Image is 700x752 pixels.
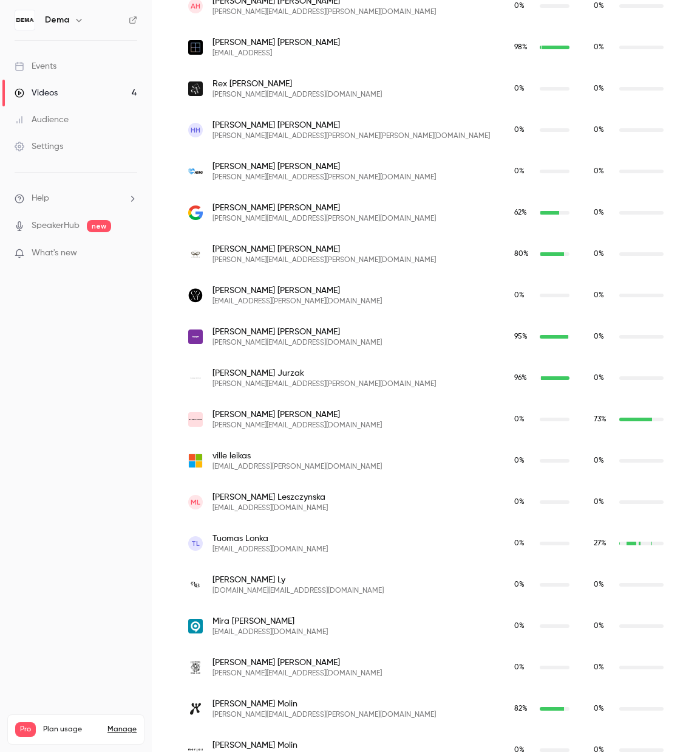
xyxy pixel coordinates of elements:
span: Replay watch time [594,207,613,218]
span: [PERSON_NAME][EMAIL_ADDRESS][DOMAIN_NAME] [212,669,382,678]
span: [PERSON_NAME][EMAIL_ADDRESS][PERSON_NAME][DOMAIN_NAME] [212,214,436,224]
span: Live watch time [514,42,534,53]
img: outlook.com [188,454,203,468]
div: Events [15,60,56,72]
span: 0 % [594,705,604,712]
img: bbcicecream.eu [188,660,203,675]
span: 0 % [514,623,525,630]
span: [PERSON_NAME][EMAIL_ADDRESS][DOMAIN_NAME] [212,421,382,430]
span: Live watch time [514,125,534,136]
span: [EMAIL_ADDRESS][DOMAIN_NAME] [212,627,328,637]
span: 0 % [594,209,604,216]
span: [PERSON_NAME] [PERSON_NAME] [212,160,436,173]
span: 82 % [514,705,528,712]
span: Replay watch time [594,373,613,384]
span: Live watch time [514,621,534,632]
span: Live watch time [514,1,534,12]
span: Live watch time [514,207,534,218]
span: [PERSON_NAME][EMAIL_ADDRESS][DOMAIN_NAME] [212,338,382,348]
img: coatpaints.com [188,288,203,303]
span: [PERSON_NAME] [PERSON_NAME] [212,326,382,338]
span: 0 % [594,250,604,258]
div: martin.hillgren@hsng.com [176,151,676,192]
div: emma@bubbleroom.com [176,399,676,440]
span: 0 % [514,498,525,506]
div: agnieszka.jurzak@magdabutrym.com [176,357,676,399]
span: 0 % [594,498,604,506]
span: 0 % [594,333,604,340]
img: bubbleroom.com [188,412,203,427]
span: ML [191,497,200,508]
span: 0 % [594,581,604,588]
span: 0 % [594,457,604,464]
span: 0 % [594,374,604,382]
div: angelica.molin@houdinisportswear.com [176,688,676,730]
div: Videos [15,87,58,99]
span: Live watch time [514,249,534,260]
span: [PERSON_NAME] Molin [212,698,436,710]
span: AH [191,1,200,12]
span: 73 % [594,416,607,423]
span: Replay watch time [594,125,613,136]
span: Rex [PERSON_NAME] [212,78,382,90]
div: tuomas.lonka@gmail.com [176,523,676,564]
img: googlemail.com [188,205,203,221]
span: Live watch time [514,662,534,673]
span: Replay watch time [594,621,613,632]
span: [PERSON_NAME] [PERSON_NAME] [212,202,436,214]
span: 0 % [594,85,604,92]
span: 95 % [514,333,528,340]
span: 0 % [514,126,525,134]
span: [PERSON_NAME][EMAIL_ADDRESS][PERSON_NAME][DOMAIN_NAME] [212,7,436,17]
span: Replay watch time [594,83,613,94]
span: Live watch time [514,497,534,508]
span: [PERSON_NAME][EMAIL_ADDRESS][PERSON_NAME][DOMAIN_NAME] [212,255,436,265]
div: ciara.hinton@googlemail.com [176,192,676,233]
div: Audience [15,114,69,126]
a: Manage [107,725,137,734]
span: 0 % [594,126,604,134]
span: What's new [32,247,77,260]
div: Settings [15,140,63,153]
img: ingager.com [188,329,203,344]
div: fanny@dema.ai [176,27,676,68]
span: 0 % [594,2,604,10]
span: 0 % [594,623,604,630]
span: TL [191,538,200,549]
span: 0 % [594,168,604,175]
span: 0 % [514,664,525,671]
span: Replay watch time [594,166,613,177]
div: agnieszka@bbcicecream.eu [176,647,676,688]
div: liam.hooper@coatpaints.com [176,275,676,316]
div: mira.makiaho@asiakastieto.fi [176,605,676,647]
img: talktotarget.co.uk [188,81,203,96]
span: Replay watch time [594,497,613,508]
span: [PERSON_NAME] [PERSON_NAME] [212,285,382,297]
span: 80 % [514,250,529,258]
span: Live watch time [514,455,534,466]
span: Replay watch time [594,662,613,673]
span: Help [32,192,49,205]
span: [EMAIL_ADDRESS] [212,49,340,58]
span: [PERSON_NAME] Leszczynska [212,491,328,503]
span: 27 % [594,540,607,547]
span: Replay watch time [594,249,613,260]
span: Replay watch time [594,455,613,466]
span: Replay watch time [594,579,613,590]
span: 96 % [514,374,527,382]
span: Replay watch time [594,703,613,714]
div: gustav.johansson@ingager.com [176,316,676,357]
span: [EMAIL_ADDRESS][PERSON_NAME][DOMAIN_NAME] [212,297,382,306]
span: [PERSON_NAME] [PERSON_NAME] [212,657,382,669]
div: ville.m.leikas@outlook.com [176,440,676,481]
span: Live watch time [514,166,534,177]
div: vikki.holford@anyahindmarch.com [176,233,676,275]
span: Live watch time [514,83,534,94]
img: Dema [15,10,35,30]
span: [PERSON_NAME] [PERSON_NAME] [212,243,436,255]
span: [PERSON_NAME][EMAIL_ADDRESS][DOMAIN_NAME] [212,90,382,100]
span: Pro [15,722,36,737]
span: [PERSON_NAME][EMAIL_ADDRESS][PERSON_NAME][DOMAIN_NAME] [212,379,436,389]
span: 0 % [514,2,525,10]
img: houdinisportswear.com [188,702,203,716]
